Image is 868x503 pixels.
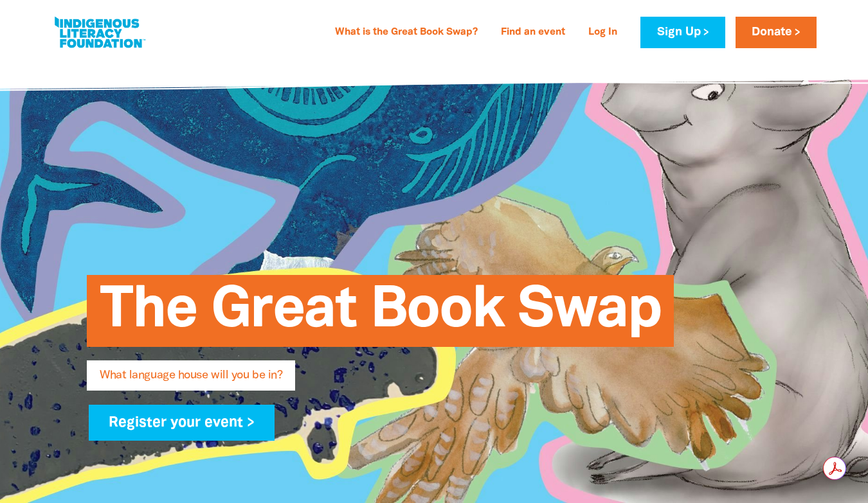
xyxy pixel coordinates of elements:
[493,22,573,43] a: Find an event
[89,405,275,441] a: Register your event >
[581,22,625,43] a: Log In
[640,17,725,48] a: Sign Up
[736,17,817,48] a: Donate
[100,370,282,391] span: What language house will you be in?
[100,285,661,347] span: The Great Book Swap
[327,22,485,43] a: What is the Great Book Swap?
